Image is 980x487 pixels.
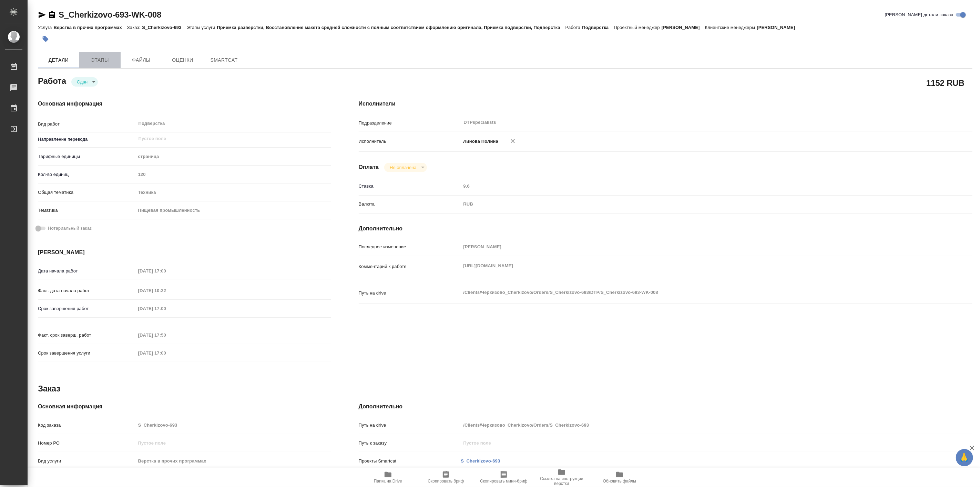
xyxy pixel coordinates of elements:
button: Скопировать ссылку для ЯМессенджера [38,11,46,19]
h2: Заказ [38,383,60,394]
span: Папка на Drive [374,479,402,484]
p: Код заказа [38,422,136,429]
button: Ссылка на инструкции верстки [533,468,591,487]
div: Пищевая промышленность [136,205,331,216]
p: Работа [565,25,582,30]
input: Пустое поле [461,438,921,448]
h4: Дополнительно [359,402,972,411]
h2: 1152 RUB [927,77,964,89]
p: Последнее изменение [359,243,461,250]
span: Оценки [166,56,199,64]
p: Подразделение [359,120,461,127]
p: Факт. срок заверш. работ [38,332,136,339]
button: Добавить тэг [38,31,53,47]
button: Не оплачена [388,165,418,170]
span: Скопировать мини-бриф [480,479,527,484]
p: Путь на drive [359,290,461,297]
input: Пустое поле [136,420,331,430]
input: Пустое поле [136,330,196,340]
span: Файлы [125,56,158,64]
p: Срок завершения услуги [38,350,136,357]
input: Пустое поле [461,420,921,430]
div: Техника [136,187,331,198]
div: RUB [461,198,921,210]
p: Услуга [38,25,53,30]
textarea: [URL][DOMAIN_NAME] [461,260,921,272]
p: [PERSON_NAME] [662,25,705,30]
textarea: /Clients/Черкизово_Cherkizovо/Orders/S_Cherkizovo-693/DTP/S_Cherkizovo-693-WK-008 [461,287,921,298]
input: Пустое поле [136,304,196,314]
p: Кол-во единиц [38,171,136,178]
button: 🙏 [956,449,973,466]
p: Проектный менеджер [614,25,662,30]
p: Путь на drive [359,422,461,429]
input: Пустое поле [136,169,331,179]
button: Сдан [75,79,90,85]
p: Тематика [38,207,136,214]
p: Исполнитель [359,138,461,145]
div: Сдан [384,163,427,172]
h4: Основная информация [38,100,331,108]
input: Пустое поле [138,135,315,143]
p: Ставка [359,183,461,190]
a: S_Cherkizovo-693 [461,458,500,464]
h4: Основная информация [38,402,331,411]
p: S_Cherkizovo-693 [142,25,186,30]
button: Скопировать ссылку [48,11,56,19]
span: Скопировать бриф [428,479,464,484]
span: Обновить файлы [603,479,636,484]
span: Детали [42,56,75,64]
button: Скопировать мини-бриф [475,468,533,487]
h4: Дополнительно [359,225,972,233]
p: Срок завершения работ [38,305,136,312]
span: 🙏 [959,450,970,465]
h4: Исполнители [359,100,972,108]
p: Направление перевода [38,136,136,143]
p: Проекты Smartcat [359,458,461,465]
input: Пустое поле [136,348,196,358]
p: Комментарий к работе [359,263,461,270]
p: Факт. дата начала работ [38,287,136,294]
p: Номер РО [38,440,136,447]
p: Подверстка [582,25,614,30]
p: Вид работ [38,121,136,128]
p: Вид услуги [38,458,136,465]
input: Пустое поле [461,242,921,252]
input: Пустое поле [461,181,921,191]
button: Скопировать бриф [417,468,475,487]
button: Удалить исполнителя [505,133,520,149]
h4: Оплата [359,163,379,171]
div: страница [136,151,331,162]
input: Пустое поле [136,438,331,448]
button: Папка на Drive [359,468,417,487]
span: Этапы [83,56,116,64]
a: S_Cherkizovo-693-WK-008 [59,10,161,19]
h4: [PERSON_NAME] [38,248,331,257]
button: Обновить файлы [591,468,649,487]
p: Линова Полина [461,138,499,145]
p: Общая тематика [38,189,136,196]
span: [PERSON_NAME] детали заказа [885,11,953,18]
p: Приемка разверстки, Восстановление макета средней сложности с полным соответствием оформлению ори... [217,25,565,30]
span: SmartCat [207,56,241,64]
p: Дата начала работ [38,268,136,275]
div: Сдан [71,77,98,87]
p: Заказ: [127,25,142,30]
input: Пустое поле [136,286,196,296]
h2: Работа [38,74,66,87]
p: Клиентские менеджеры [705,25,757,30]
p: Тарифные единицы [38,153,136,160]
p: Путь к заказу [359,440,461,447]
p: Валюта [359,201,461,208]
span: Ссылка на инструкции верстки [537,476,586,486]
p: Этапы услуги [187,25,217,30]
input: Пустое поле [136,266,196,276]
span: Нотариальный заказ [48,225,92,232]
input: Пустое поле [136,456,331,466]
p: Верстка в прочих программах [53,25,127,30]
p: [PERSON_NAME] [757,25,800,30]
